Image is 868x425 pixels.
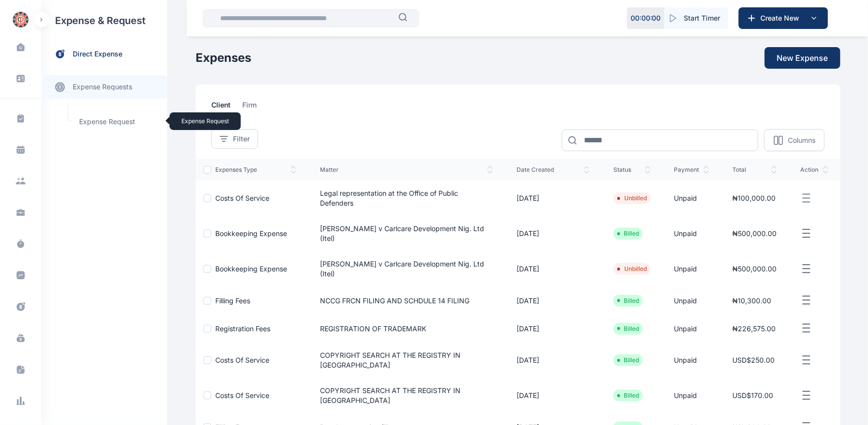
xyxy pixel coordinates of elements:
[733,296,772,305] span: ₦10,300.00
[308,181,505,216] td: Legal representation at the Office of Public Defenders
[211,129,258,149] button: Filter
[505,343,602,378] td: [DATE]
[663,378,721,413] td: Unpaid
[757,13,808,23] span: Create New
[631,13,661,23] p: 00 : 00 : 00
[617,325,639,333] li: Billed
[617,297,639,305] li: Billed
[733,356,775,364] span: USD$250.00
[739,7,828,29] button: Create New
[215,391,269,399] a: Costs of Service
[215,194,269,202] a: Costs of Service
[613,166,651,174] span: status
[41,67,167,99] div: expense requests
[617,230,639,238] li: Billed
[233,134,250,144] span: Filter
[308,287,505,315] td: NCCG FRCN FILING AND SCHDULE 14 FILING
[320,166,493,174] span: matter
[215,265,287,273] a: Bookkeeping Expense
[242,100,268,115] a: firm
[308,343,505,378] td: COPYRIGHT SEARCH AT THE REGISTRY IN [GEOGRAPHIC_DATA]
[505,181,602,216] td: [DATE]
[777,52,828,64] span: New Expense
[215,356,269,364] a: Costs of Service
[517,166,590,174] span: date created
[733,166,777,174] span: total
[215,324,270,333] a: Registration Fees
[308,378,505,413] td: COPYRIGHT SEARCH AT THE REGISTRY IN [GEOGRAPHIC_DATA]
[215,229,287,238] a: Bookkeeping Expense
[733,391,774,399] span: USD$170.00
[663,216,721,251] td: Unpaid
[665,7,728,29] button: Start Timer
[733,324,776,333] span: ₦226,575.00
[764,129,825,151] button: Columns
[617,265,647,273] li: Unbilled
[733,265,777,273] span: ₦500,000.00
[211,100,242,115] a: client
[505,251,602,287] td: [DATE]
[663,181,721,216] td: Unpaid
[215,166,296,174] span: expenses type
[242,100,257,115] span: firm
[73,112,162,131] a: Expense RequestExpense Request
[505,287,602,315] td: [DATE]
[41,41,167,67] a: direct expense
[505,315,602,343] td: [DATE]
[674,166,709,174] span: payment
[663,343,721,378] td: Unpaid
[663,251,721,287] td: Unpaid
[73,112,162,131] span: Expense Request
[801,166,829,174] span: action
[211,100,231,115] span: client
[196,50,251,66] h1: Expenses
[617,194,647,202] li: Unbilled
[505,216,602,251] td: [DATE]
[308,251,505,287] td: [PERSON_NAME] v Carlcare Development Nig. Ltd (Itel)
[41,75,167,99] a: expense requests
[308,216,505,251] td: [PERSON_NAME] v Carlcare Development Nig. Ltd (Itel)
[617,392,639,399] li: Billed
[733,194,776,202] span: ₦100,000.00
[663,315,721,343] td: Unpaid
[663,287,721,315] td: Unpaid
[215,296,250,305] a: Filling Fees
[733,229,777,238] span: ₦500,000.00
[684,13,721,23] span: Start Timer
[308,315,505,343] td: REGISTRATION OF TRADEMARK
[765,47,840,69] button: New Expense
[73,49,122,59] span: direct expense
[617,356,639,364] li: Billed
[788,135,815,145] p: Columns
[505,378,602,413] td: [DATE]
